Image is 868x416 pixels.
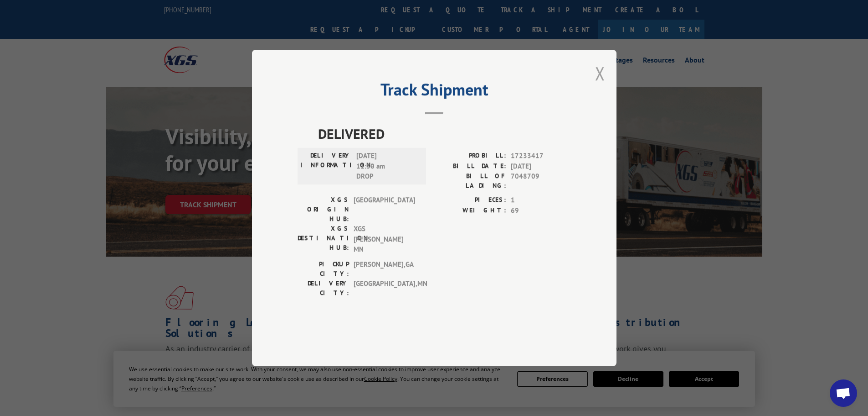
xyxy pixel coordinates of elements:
[318,123,571,144] span: DELIVERED
[434,161,506,172] label: BILL DATE:
[511,161,571,172] span: [DATE]
[298,259,349,279] label: PICKUP CITY:
[511,195,571,205] span: 1
[511,205,571,216] span: 69
[300,151,352,182] label: DELIVERY INFORMATION:
[298,83,571,100] h2: Track Shipment
[354,259,415,279] span: [PERSON_NAME] , GA
[595,61,605,85] button: Close modal
[298,279,349,298] label: DELIVERY CITY:
[354,279,415,298] span: [GEOGRAPHIC_DATA] , MN
[434,205,506,216] label: WEIGHT:
[830,379,857,407] div: Open chat
[298,224,349,255] label: XGS DESTINATION HUB:
[434,151,506,161] label: PROBILL:
[434,195,506,205] label: PIECES:
[354,195,415,224] span: [GEOGRAPHIC_DATA]
[434,171,506,190] label: BILL OF LADING:
[511,171,571,190] span: 7048709
[298,195,349,224] label: XGS ORIGIN HUB:
[511,151,571,161] span: 17233417
[354,224,415,255] span: XGS [PERSON_NAME] MN
[356,151,418,182] span: [DATE] 11:30 am DROP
